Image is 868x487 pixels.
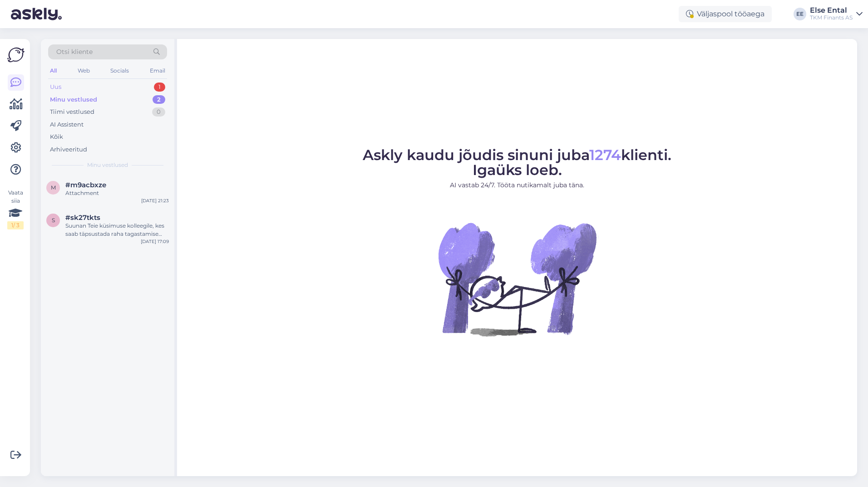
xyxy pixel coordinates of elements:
[108,65,131,77] div: Socials
[50,95,97,104] div: Minu vestlused
[7,46,25,63] img: Askly Logo
[794,8,806,20] div: EE
[65,181,106,189] span: #m9acbxze
[50,132,63,141] div: Kõik
[76,65,92,77] div: Web
[65,214,100,222] span: #sk27tkts
[48,65,59,77] div: All
[141,238,169,245] div: [DATE] 17:09
[679,6,772,22] div: Väljaspool tööaega
[810,7,863,21] a: Else EntalTKM Finants AS
[152,107,165,117] div: 0
[810,14,853,21] div: TKM Finants AS
[153,95,165,104] div: 2
[148,65,167,77] div: Email
[52,217,55,224] span: s
[50,145,87,154] div: Arhiveeritud
[56,47,93,57] span: Otsi kliente
[50,83,61,92] div: Uus
[363,146,671,179] span: Askly kaudu jõudis sinuni juba klienti. Igaüks loeb.
[363,180,671,190] p: AI vastab 24/7. Tööta nutikamalt juba täna.
[435,197,599,360] img: No Chat active
[7,221,24,229] div: 1 / 3
[50,107,94,117] div: Tiimi vestlused
[7,189,24,229] div: Vaata siia
[810,7,853,14] div: Else Ental
[65,222,169,238] div: Suunan Teie küsimuse kolleegile, kes saab täpsustada raha tagastamise tähtaegade erinevust ostuli...
[154,83,165,92] div: 1
[50,120,84,129] div: AI Assistent
[87,161,128,169] span: Minu vestlused
[589,146,621,164] span: 1274
[65,189,169,197] div: Attachment
[141,197,169,204] div: [DATE] 21:23
[51,184,56,191] span: m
